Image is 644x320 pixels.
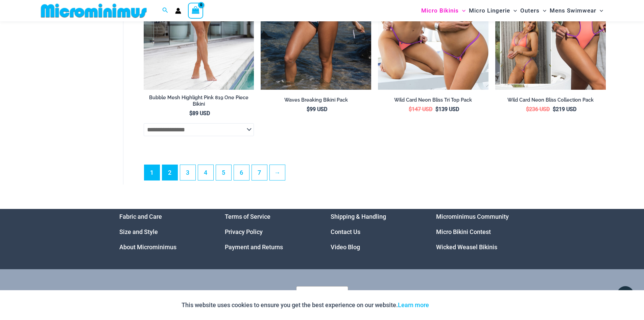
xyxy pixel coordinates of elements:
[119,209,208,255] aside: Footer Widget 1
[553,106,576,112] bdi: 219 USD
[331,209,420,255] aside: Footer Widget 3
[162,165,177,180] a: Page 2
[189,110,210,116] bdi: 89 USD
[225,209,314,255] aside: Footer Widget 2
[234,165,249,180] a: Page 6
[435,106,438,112] span: $
[175,8,181,14] a: Account icon link
[550,2,596,19] span: Mens Swimwear
[409,106,412,112] span: $
[252,165,267,180] a: Page 7
[378,97,488,103] h2: Wild Card Neon Bliss Tri Top Pack
[144,165,606,184] nav: Product Pagination
[378,97,488,106] a: Wild Card Neon Bliss Tri Top Pack
[526,106,550,112] bdi: 236 USD
[198,165,213,180] a: Page 4
[270,165,285,180] a: →
[434,297,463,313] button: Accept
[548,2,605,19] a: Mens SwimwearMenu ToggleMenu Toggle
[331,228,360,235] a: Contact Us
[261,97,371,106] a: Waves Breaking Bikini Pack
[162,6,168,15] a: Search icon link
[307,106,327,112] bdi: 99 USD
[182,300,429,310] p: This website uses cookies to ensure you get the best experience on our website.
[144,94,254,107] h2: Bubble Mesh Highlight Pink 819 One Piece Bikini
[436,243,497,251] a: Wicked Weasel Bikinis
[436,213,509,220] a: Microminimus Community
[495,97,606,106] a: Wild Card Neon Bliss Collection Pack
[180,165,195,180] a: Page 3
[436,209,525,255] nav: Menu
[189,110,192,116] span: $
[469,2,510,19] span: Micro Lingerie
[331,243,360,251] a: Video Blog
[225,209,314,255] nav: Menu
[553,106,556,112] span: $
[409,106,432,112] bdi: 147 USD
[216,165,231,180] a: Page 5
[38,3,149,18] img: MM SHOP LOGO FLAT
[435,106,459,112] bdi: 139 USD
[144,165,160,180] span: Page 1
[510,2,517,19] span: Menu Toggle
[398,301,429,308] a: Learn more
[436,209,525,255] aside: Footer Widget 4
[519,2,548,19] a: OutersMenu ToggleMenu Toggle
[225,213,270,220] a: Terms of Service
[331,209,420,255] nav: Menu
[144,94,254,110] a: Bubble Mesh Highlight Pink 819 One Piece Bikini
[419,1,606,20] nav: Site Navigation
[495,97,606,103] h2: Wild Card Neon Bliss Collection Pack
[225,228,263,235] a: Privacy Policy
[119,228,158,235] a: Size and Style
[225,243,283,251] a: Payment and Returns
[119,213,162,220] a: Fabric and Care
[596,2,603,19] span: Menu Toggle
[467,2,519,19] a: Micro LingerieMenu ToggleMenu Toggle
[188,3,204,18] a: View Shopping Cart, empty
[459,2,466,19] span: Menu Toggle
[119,209,208,255] nav: Menu
[307,106,310,112] span: $
[436,228,491,235] a: Micro Bikini Contest
[420,2,467,19] a: Micro BikinisMenu ToggleMenu Toggle
[119,243,176,251] a: About Microminimus
[526,106,529,112] span: $
[520,2,540,19] span: Outers
[261,97,371,103] h2: Waves Breaking Bikini Pack
[331,213,386,220] a: Shipping & Handling
[540,2,546,19] span: Menu Toggle
[421,2,459,19] span: Micro Bikinis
